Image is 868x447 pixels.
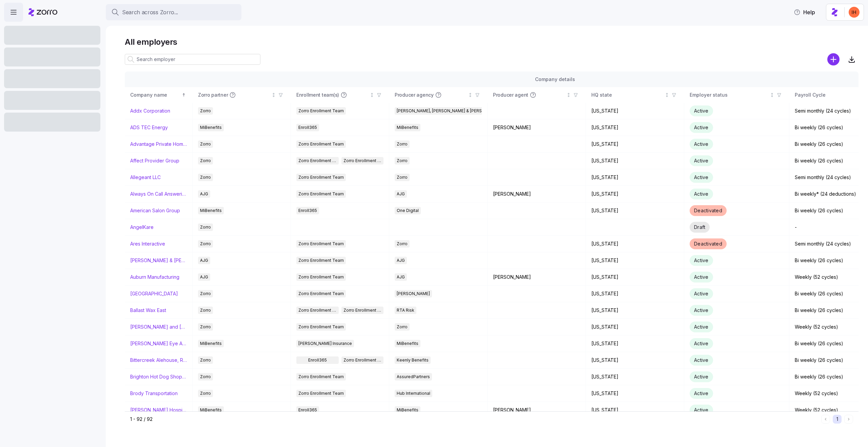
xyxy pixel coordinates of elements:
[849,7,860,18] img: f3711480c2c985a33e19d88a07d4c111
[694,241,722,247] span: Deactivated
[125,87,193,103] th: Company nameSorted ascending
[694,124,709,130] span: Active
[694,108,709,114] span: Active
[586,269,684,286] td: [US_STATE]
[821,415,830,424] button: Previous page
[200,373,211,381] span: Zorro
[586,352,684,369] td: [US_STATE]
[298,140,344,148] span: Zorro Enrollment Team
[488,402,586,419] td: [PERSON_NAME]
[397,207,419,214] span: One Digital
[298,390,344,397] span: Zorro Enrollment Team
[130,257,187,264] a: [PERSON_NAME] & [PERSON_NAME]'s
[370,93,374,97] div: Not sorted
[788,5,821,19] button: Help
[690,91,768,99] div: Employer status
[694,257,709,263] span: Active
[181,93,186,97] div: Sorted ascending
[586,119,684,136] td: [US_STATE]
[125,54,260,65] input: Search employer
[586,252,684,269] td: [US_STATE]
[694,141,709,147] span: Active
[488,269,586,286] td: [PERSON_NAME]
[298,290,344,297] span: Zorro Enrollment Team
[397,340,418,347] span: MiBenefits
[130,416,818,423] div: 1 - 92 / 92
[130,357,187,364] a: Bittercreek Alehouse, Red Feather Lounge, Diablo & Sons Saloon
[694,291,709,296] span: Active
[200,356,211,364] span: Zorro
[200,124,222,131] span: MiBenefits
[298,273,344,281] span: Zorro Enrollment Team
[130,340,187,347] a: [PERSON_NAME] Eye Associates
[591,91,663,99] div: HQ state
[794,8,815,16] span: Help
[586,369,684,385] td: [US_STATE]
[130,141,187,148] a: Advantage Private Home Care
[130,324,187,330] a: [PERSON_NAME] and [PERSON_NAME]'s Furniture
[122,8,178,17] span: Search across Zorro...
[200,140,211,148] span: Zorro
[397,124,418,131] span: MiBenefits
[694,274,709,280] span: Active
[694,208,722,213] span: Deactivated
[298,406,317,414] span: Enroll365
[493,92,528,98] span: Producer agent
[397,240,408,248] span: Zorro
[694,307,709,313] span: Active
[200,390,211,397] span: Zorro
[125,37,859,47] h1: All employers
[298,207,317,214] span: Enroll365
[130,191,187,197] a: Always On Call Answering Service
[586,153,684,169] td: [US_STATE]
[694,357,709,363] span: Active
[130,174,161,181] a: Allegeant LLC
[200,257,208,264] span: AJG
[397,190,405,198] span: AJG
[397,140,408,148] span: Zorro
[130,108,170,114] a: Addx Corporation
[200,223,211,231] span: Zorro
[694,341,709,346] span: Active
[130,224,154,231] a: AngelKare
[694,324,709,330] span: Active
[397,356,429,364] span: Keenly Benefits
[694,390,709,396] span: Active
[586,186,684,202] td: [US_STATE]
[397,406,418,414] span: MiBenefits
[200,207,222,214] span: MiBenefits
[130,407,187,413] a: [PERSON_NAME] Hospitality
[586,136,684,153] td: [US_STATE]
[586,286,684,302] td: [US_STATE]
[586,169,684,186] td: [US_STATE]
[130,207,180,214] a: American Salon Group
[389,87,488,103] th: Producer agencyNot sorted
[586,335,684,352] td: [US_STATE]
[200,406,222,414] span: MiBenefits
[200,107,211,115] span: Zorro
[298,373,344,381] span: Zorro Enrollment Team
[130,373,187,380] a: Brighton Hot Dog Shoppe
[200,273,208,281] span: AJG
[106,4,241,20] button: Search across Zorro...
[298,107,344,115] span: Zorro Enrollment Team
[586,202,684,219] td: [US_STATE]
[200,174,211,181] span: Zorro
[694,191,709,197] span: Active
[200,323,211,331] span: Zorro
[586,302,684,319] td: [US_STATE]
[397,307,414,314] span: RTA Risk
[397,390,430,397] span: Hub International
[397,373,430,381] span: AssuredPartners
[298,157,337,164] span: Zorro Enrollment Team
[397,174,408,181] span: Zorro
[343,356,382,364] span: Zorro Enrollment Team
[665,93,669,97] div: Not sorted
[586,103,684,119] td: [US_STATE]
[298,340,352,347] span: [PERSON_NAME] Insurance
[586,236,684,252] td: [US_STATE]
[193,87,291,103] th: Zorro partnerNot sorted
[397,157,408,164] span: Zorro
[130,240,165,247] a: Ares Interactive
[694,158,709,163] span: Active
